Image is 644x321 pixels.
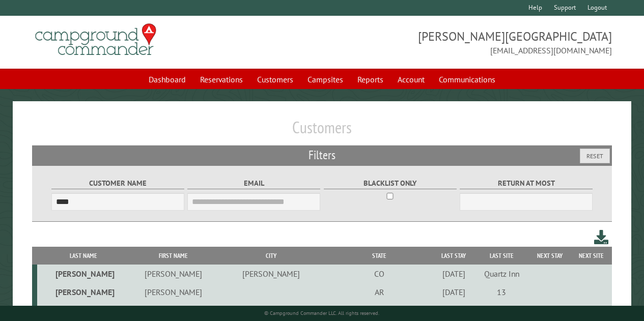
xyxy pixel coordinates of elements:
[460,178,593,189] label: Return at most
[217,247,325,265] th: City
[433,70,501,89] a: Communications
[474,265,529,283] td: Quartz Inn
[217,265,325,283] td: [PERSON_NAME]
[474,301,529,319] td: 15
[51,178,184,189] label: Customer Name
[435,269,472,279] div: [DATE]
[325,283,434,301] td: AR
[322,28,612,56] span: [PERSON_NAME][GEOGRAPHIC_DATA] [EMAIL_ADDRESS][DOMAIN_NAME]
[351,70,389,89] a: Reports
[37,247,130,265] th: Last Name
[194,70,249,89] a: Reservations
[264,310,379,316] small: © Campground Commander LLC. All rights reserved.
[32,20,159,60] img: Campground Commander
[32,145,612,165] h2: Filters
[474,283,529,301] td: 13
[37,301,130,319] td: Mast
[143,70,192,89] a: Dashboard
[251,70,299,89] a: Customers
[324,178,457,189] label: Blacklist only
[435,287,472,297] div: [DATE]
[571,247,612,265] th: Next Site
[474,247,529,265] th: Last Site
[325,265,434,283] td: CO
[433,247,474,265] th: Last Stay
[130,301,217,319] td: [PERSON_NAME]
[130,283,217,301] td: [PERSON_NAME]
[130,247,217,265] th: First Name
[529,247,571,265] th: Next Stay
[391,70,431,89] a: Account
[37,283,130,301] td: [PERSON_NAME]
[37,265,130,283] td: [PERSON_NAME]
[325,247,434,265] th: State
[187,178,320,189] label: Email
[32,118,612,145] h1: Customers
[580,149,610,163] button: Reset
[217,301,325,319] td: [PERSON_NAME]
[325,301,434,319] td: MO
[301,70,349,89] a: Campsites
[594,228,609,247] a: Download this customer list (.csv)
[130,265,217,283] td: [PERSON_NAME]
